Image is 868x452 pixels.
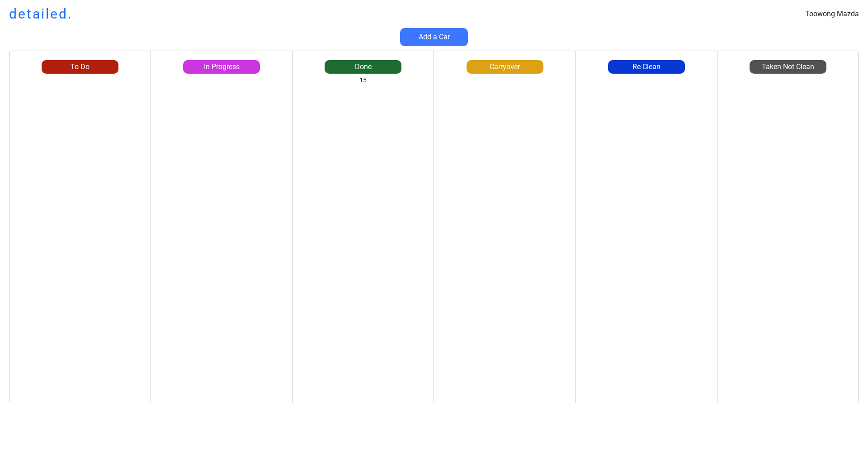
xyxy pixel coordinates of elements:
h1: detailed. [9,5,73,24]
div: Re-Clean [608,62,685,72]
div: 15 [359,76,367,85]
button: Add a Car [400,28,468,46]
div: Carryover [467,62,543,72]
div: To Do [42,62,118,72]
div: Taken Not Clean [750,62,826,72]
div: In Progress [183,62,260,72]
div: Toowong Mazda [805,9,859,19]
div: Done [325,62,401,72]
